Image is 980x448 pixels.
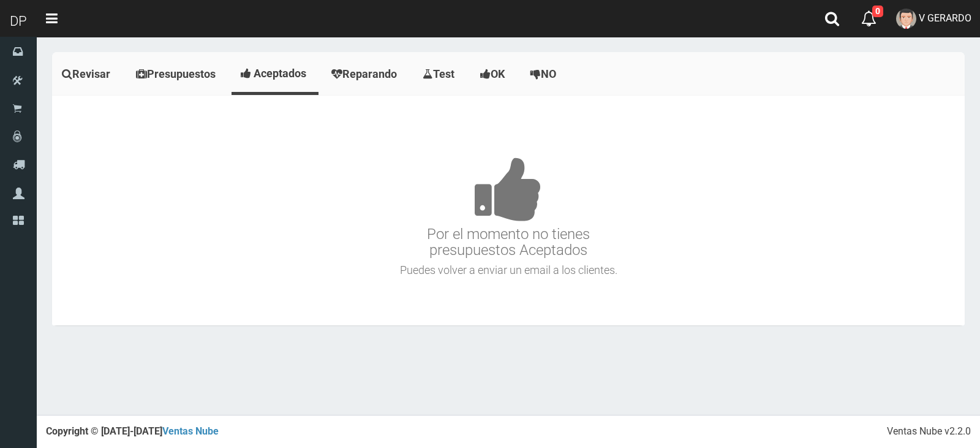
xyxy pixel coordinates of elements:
a: Aceptados [232,55,318,92]
h3: Por el momento no tienes presupuestos Aceptados [55,120,962,259]
span: V GERARDO [919,12,971,24]
a: Reparando [322,55,410,93]
h4: Puedes volver a enviar un email a los clientes. [55,264,962,276]
span: Test [433,67,454,80]
span: OK [491,67,505,80]
span: Reparando [342,67,397,80]
a: Ventas Nube [162,425,219,437]
div: Ventas Nube v2.2.0 [887,425,971,439]
span: 0 [872,6,883,17]
span: Revisar [72,67,110,80]
a: Revisar [52,55,123,93]
img: User Image [896,9,916,29]
a: NO [521,55,569,93]
span: NO [541,67,556,80]
span: Aceptados [254,67,306,80]
a: OK [470,55,518,93]
a: Presupuestos [126,55,228,93]
a: Test [413,55,467,93]
strong: Copyright © [DATE]-[DATE] [46,425,219,437]
span: Presupuestos [147,67,216,80]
